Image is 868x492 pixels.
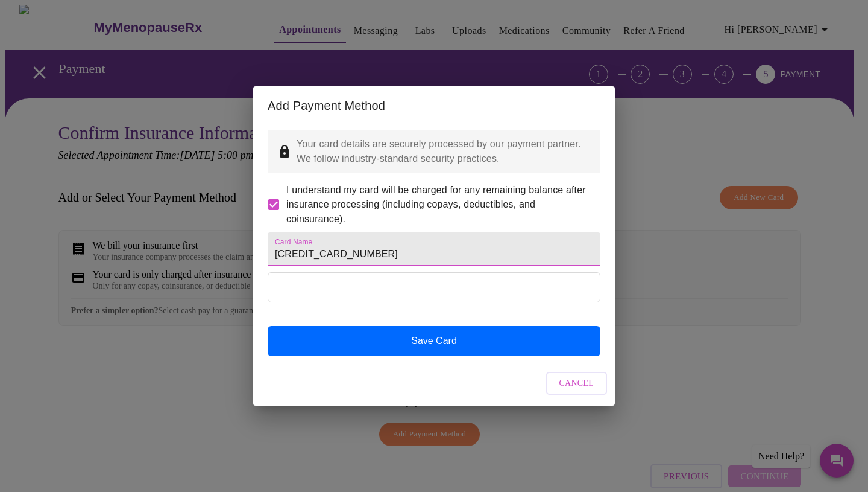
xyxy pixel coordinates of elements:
[268,96,600,115] h2: Add Payment Method
[268,273,600,302] iframe: Secure Credit Card Form
[268,326,600,356] button: Save Card
[286,183,591,226] span: I understand my card will be charged for any remaining balance after insurance processing (includ...
[297,137,591,166] p: Your card details are securely processed by our payment partner. We follow industry-standard secu...
[546,372,608,395] button: Cancel
[559,376,594,391] span: Cancel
